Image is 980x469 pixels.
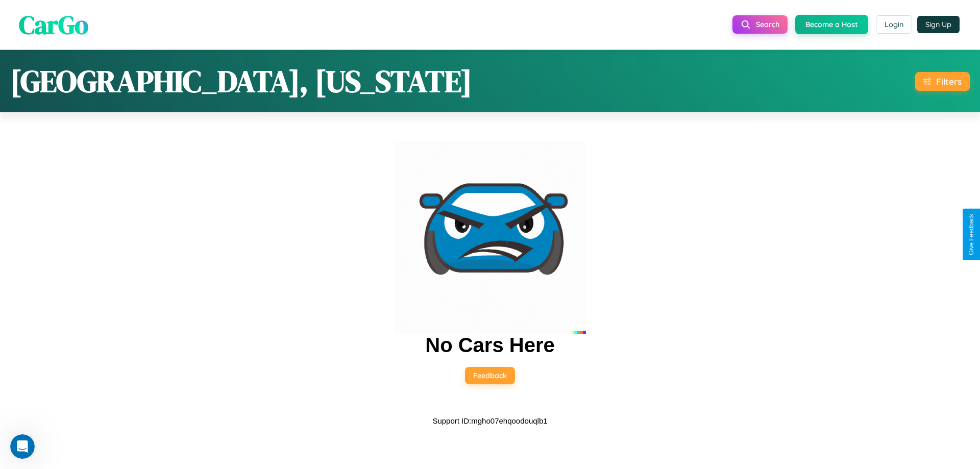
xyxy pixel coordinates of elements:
div: Give Feedback [968,214,975,255]
span: CarGo [19,7,88,42]
iframe: Intercom live chat [10,434,35,459]
p: Support ID: mgho07ehqoodouqlb1 [432,414,547,428]
button: Feedback [465,367,515,384]
button: Become a Host [795,15,868,34]
h1: [GEOGRAPHIC_DATA], [US_STATE] [10,60,472,102]
button: Filters [915,72,970,91]
button: Login [876,15,912,34]
span: Search [756,20,779,29]
h2: No Cars Here [425,334,554,357]
button: Search [732,15,788,34]
button: Sign Up [917,16,960,33]
img: car [394,142,586,334]
div: Filters [936,76,962,87]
